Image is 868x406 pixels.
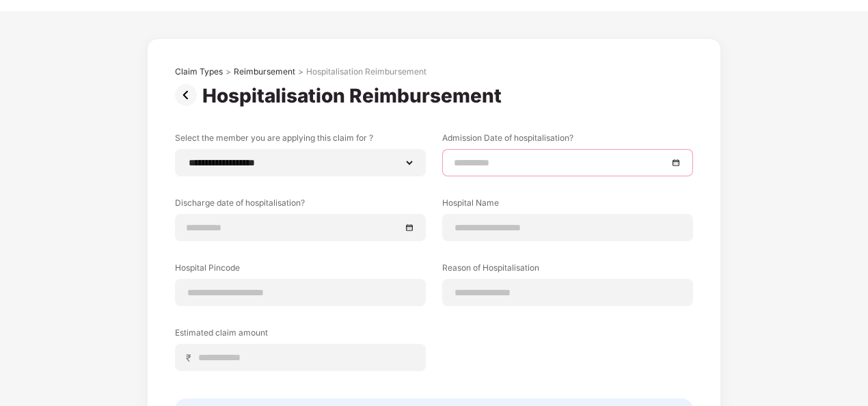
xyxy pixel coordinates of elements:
[306,66,426,77] div: Hospitalisation Reimbursement
[442,197,693,214] label: Hospital Name
[175,262,426,279] label: Hospital Pincode
[175,197,426,214] label: Discharge date of hospitalisation?
[186,351,197,364] span: ₹
[226,66,231,77] div: >
[298,66,303,77] div: >
[442,132,693,149] label: Admission Date of hospitalisation?
[175,84,202,106] img: svg+xml;base64,PHN2ZyBpZD0iUHJldi0zMngzMiIgeG1sbnM9Imh0dHA6Ly93d3cudzMub3JnLzIwMDAvc3ZnIiB3aWR0aD...
[175,132,426,149] label: Select the member you are applying this claim for ?
[175,327,426,344] label: Estimated claim amount
[234,66,295,77] div: Reimbursement
[442,262,693,279] label: Reason of Hospitalisation
[175,66,223,77] div: Claim Types
[202,84,507,107] div: Hospitalisation Reimbursement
